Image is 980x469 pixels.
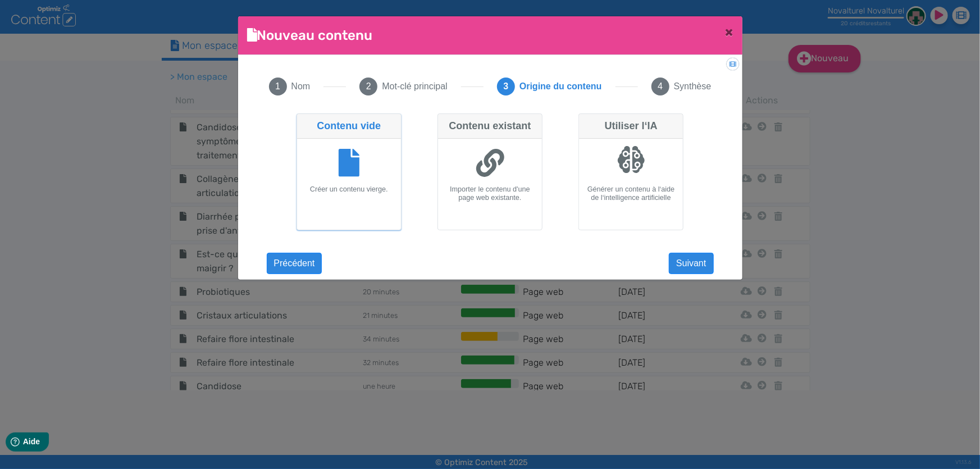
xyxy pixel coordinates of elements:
div: Utiliser l‘IA [579,114,683,139]
span: Mot-clé principal [382,80,447,93]
span: × [726,24,733,40]
span: Nom [291,80,311,93]
button: Close [717,16,742,48]
span: 4 [651,78,669,95]
div: Contenu vide [297,114,401,139]
span: Synthèse [674,80,712,93]
button: Suivant [669,253,713,274]
span: 1 [269,78,287,95]
button: Précédent [267,253,322,274]
button: 3Origine du contenu [484,64,616,109]
h4: Nouveau contenu [247,25,373,45]
h6: Générer un contenu à l‘aide de l‘intelligence artificielle [584,185,678,202]
span: 2 [359,78,377,95]
button: 4Synthèse [638,64,725,109]
button: 1Nom [256,64,324,109]
span: Origine du contenu [519,80,602,93]
div: Contenu existant [438,114,542,139]
span: 3 [497,78,515,95]
button: 2Mot-clé principal [346,64,461,109]
h6: Importer le contenu d'une page web existante. [443,185,537,202]
h6: Créer un contenu vierge. [302,185,396,194]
